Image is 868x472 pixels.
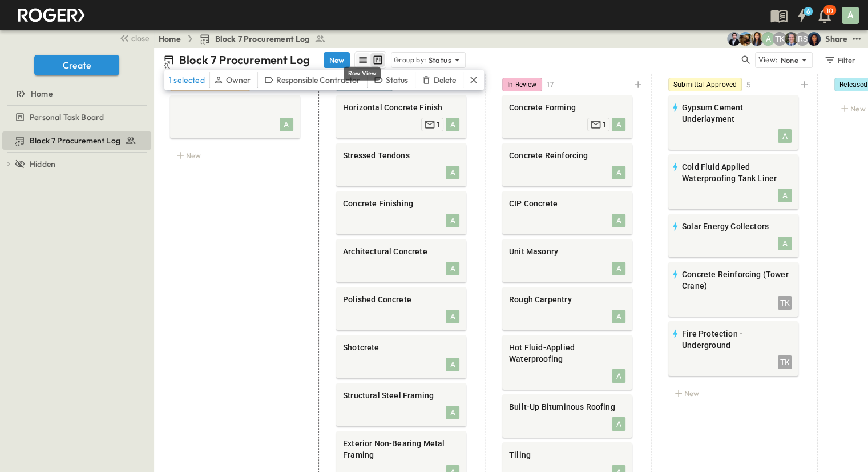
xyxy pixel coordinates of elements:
button: Owner [212,72,253,88]
div: Cold Fluid Applied Waterproofing Tank LinerA [668,154,798,209]
div: A [446,214,459,227]
div: A [612,118,625,131]
button: close [115,30,151,46]
div: Stressed TendonsA [336,143,466,186]
button: New [324,52,350,68]
button: Filter [819,52,859,68]
div: Filter [823,54,856,66]
div: A [612,310,625,323]
span: Architectural Concrete [343,246,459,257]
div: A [842,7,859,24]
div: Built-Up Bituminous RoofingA [502,394,632,438]
nav: breadcrumbs [159,33,333,45]
div: A [612,214,625,227]
div: New [170,147,300,163]
span: Cold Fluid Applied Waterproofing Tank Liner [682,161,792,184]
span: Status [386,74,408,86]
p: 17 [547,78,554,91]
img: Mike Daly (mdaly@cahill-sf.com) [727,32,741,46]
div: A [280,118,293,131]
div: Structural Steel FramingA [336,383,466,426]
div: A [446,262,459,275]
span: In Review [505,80,539,89]
span: Exterior Non-Bearing Metal Framing [343,438,459,461]
a: Personal Task Board [2,109,149,125]
div: Concrete FinishingA [336,191,466,234]
span: Delete [434,74,456,86]
img: Jared Salin (jsalin@cahill-sf.com) [784,32,798,46]
div: Rough CarpentryA [502,287,632,330]
div: A [612,262,625,275]
div: A [446,310,459,323]
p: Block 7 Procurement Log [179,52,310,68]
p: None [780,54,798,66]
div: Horizontal Concrete FinishA1 [336,95,466,138]
div: A [170,95,300,138]
span: Concrete Finishing [343,198,459,209]
div: A [446,358,459,371]
span: Personal Task Board [30,111,104,123]
span: close [131,33,149,44]
div: Share [825,33,847,45]
div: Concrete Reinforcing (Tower Crane)TK [668,262,798,317]
span: Shotcrete [343,342,459,353]
span: Block 7 Procurement Log [30,135,120,146]
button: test [850,32,863,46]
span: Fire Protection - Underground [682,328,792,351]
span: Concrete Forming [509,102,625,113]
div: TK [778,296,792,310]
button: Status [372,72,410,88]
div: Block 7 Procurement Logtest [2,131,151,150]
div: Hot Fluid-Applied WaterproofingA [502,335,632,390]
div: Fire Protection - UndergroundTK [668,321,798,376]
div: A [612,417,625,431]
span: Hidden [30,158,55,170]
span: 1 [437,120,441,129]
div: Anna Gomez (agomez@guzmangc.com) [761,32,775,46]
button: Create [34,55,119,75]
span: Built-Up Bituminous Roofing [509,401,625,413]
button: kanban view [370,53,385,67]
div: Unit MasonryA [502,239,632,282]
div: table view [354,51,386,69]
span: Concrete Reinforcing [509,150,625,161]
span: Hot Fluid-Applied Waterproofing [509,342,625,365]
div: A [778,189,792,202]
div: Solar Energy CollectorsA [668,214,798,257]
button: A [841,6,860,25]
img: Olivia Khan (okhan@cahill-sf.com) [807,32,821,46]
div: Concrete FormingA1 [502,95,632,138]
span: Unit Masonry [509,246,625,257]
div: TK [778,355,792,369]
span: Stressed Tendons [343,150,459,161]
div: ShotcreteA [336,335,466,378]
span: Tiling [509,449,625,461]
a: Block 7 Procurement Log [2,133,149,149]
div: Row View [344,67,381,81]
span: CIP Concrete [509,198,625,209]
span: Submittal Approved [671,80,739,89]
div: Architectural ConcreteA [336,239,466,282]
span: Block 7 Procurement Log [215,33,310,45]
div: Gypsum Cement UnderlaymentA [668,95,798,150]
span: Home [31,88,53,99]
span: Concrete Reinforcing (Tower Crane) [682,269,792,291]
span: Solar Energy Collectors [682,221,792,232]
div: CIP ConcreteA [502,191,632,234]
div: A [778,237,792,250]
div: A [612,166,625,179]
span: Horizontal Concrete Finish [343,102,459,113]
div: Teddy Khuong (tkhuong@guzmangc.com) [773,32,786,46]
div: New [668,385,798,401]
span: Polished Concrete [343,294,459,305]
p: View: [758,54,778,66]
div: Concrete ReinforcingA [502,143,632,186]
div: Polished ConcreteA [336,287,466,330]
img: Kim Bowen (kbowen@cahill-sf.com) [750,32,764,46]
span: Gypsum Cement Underlayment [682,102,792,125]
div: Raymond Shahabi (rshahabi@guzmangc.com) [796,32,809,46]
p: Status [429,54,451,66]
a: Home [2,86,149,102]
a: Home [159,33,181,45]
a: Block 7 Procurement Log [199,33,326,45]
